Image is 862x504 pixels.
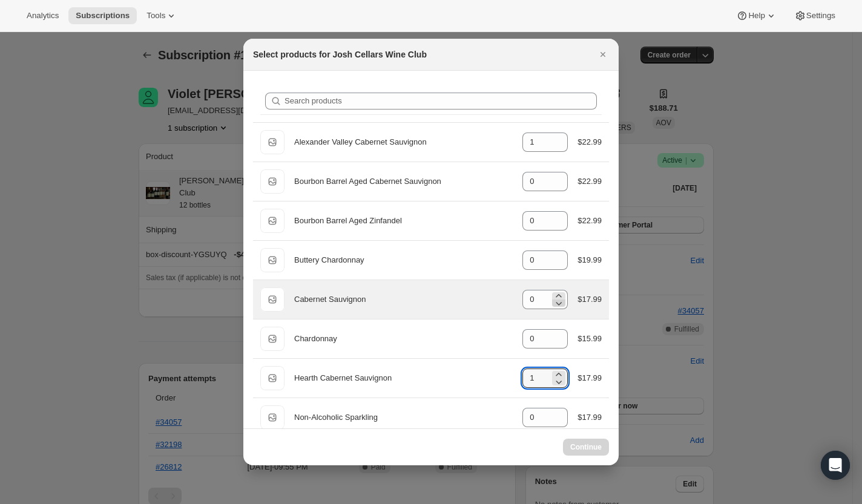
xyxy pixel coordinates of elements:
[577,215,602,227] div: $22.99
[294,175,513,188] div: Bourbon Barrel Aged Cabernet Sauvignon
[294,333,513,345] div: Chardonnay
[139,7,185,24] button: Tools
[19,7,66,24] button: Analytics
[577,254,602,266] div: $19.99
[577,136,602,148] div: $22.99
[285,93,597,110] input: Search products
[577,333,602,345] div: $15.99
[27,11,59,21] span: Analytics
[294,136,513,148] div: Alexander Valley Cabernet Sauvignon
[68,7,137,24] button: Subscriptions
[294,215,513,227] div: Bourbon Barrel Aged Zinfandel
[146,11,165,21] span: Tools
[294,372,513,384] div: Hearth Cabernet Sauvignon
[294,411,513,424] div: Non-Alcoholic Sparkling
[294,293,513,306] div: Cabernet Sauvignon
[253,48,427,61] h2: Select products for Josh Cellars Wine Club
[294,254,513,266] div: Buttery Chardonnay
[748,11,765,21] span: Help
[787,7,843,24] button: Settings
[76,11,130,21] span: Subscriptions
[806,11,835,21] span: Settings
[577,411,602,424] div: $17.99
[577,293,602,306] div: $17.99
[821,451,850,480] div: Open Intercom Messenger
[577,372,602,384] div: $17.99
[729,7,784,24] button: Help
[594,46,611,63] button: Close
[577,175,602,188] div: $22.99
